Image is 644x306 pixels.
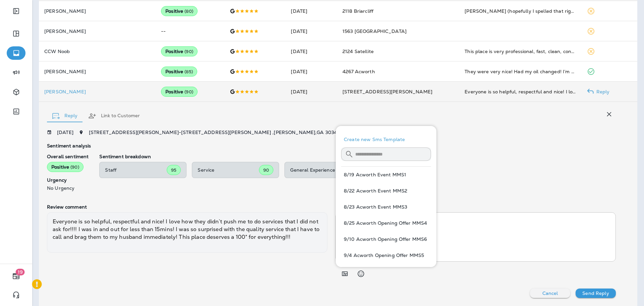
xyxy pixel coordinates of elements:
td: [DATE] [285,82,337,102]
button: 8/22 Acworth Event MMS2 [341,183,431,199]
button: 19 [7,269,25,283]
button: Add in a premade template [338,267,352,280]
div: Positive [47,162,84,172]
p: [PERSON_NAME] [44,29,150,34]
span: 90 [263,167,269,173]
div: They were very nice! Had my oil changed! I’m new to this area and they made me feel very welcomed... [465,68,576,75]
p: [PERSON_NAME] [44,89,150,94]
button: 9/10 Acworth Opening Offer MMS6 [341,231,431,247]
button: 8/25 Acworth Opening Offer MMS4 [341,215,431,231]
span: 19 [16,269,25,275]
div: Christa (hopefully I spelled that right) and the guys were great, the lady inside was rude to the... [465,8,576,14]
div: Positive [161,67,197,77]
button: Cancel [530,289,570,298]
td: [DATE] [285,41,337,61]
td: [DATE] [285,21,337,41]
span: 4267 Acworth [342,69,375,75]
div: This place is very professional, fast, clean, convenient. The technician Dewarren was also especi... [465,48,576,55]
div: Click to view Customer Drawer [44,89,150,94]
button: 9/4 Acworth Opening Offer MMS5 [341,247,431,263]
p: Reply [594,89,610,94]
p: Service [198,167,259,173]
span: [STREET_ADDRESS][PERSON_NAME] [342,89,432,95]
div: Positive [161,6,198,16]
p: Send Reply [582,291,609,296]
span: ( 90 ) [184,49,193,54]
p: General Experience [290,167,350,173]
button: 8/19 Acworth Event MMS1 [341,167,431,183]
td: -- [156,21,224,41]
button: Send Reply [576,289,616,298]
p: No Urgency [47,185,89,191]
span: [STREET_ADDRESS][PERSON_NAME] - [STREET_ADDRESS][PERSON_NAME] , [PERSON_NAME] , GA 30341 [89,129,339,135]
p: Staff [105,167,167,173]
button: Expand Sidebar [7,4,25,18]
p: [PERSON_NAME] [44,8,150,14]
button: Link to Customer [83,104,145,128]
div: Positive [161,46,198,56]
p: Response [335,204,616,210]
div: Everyone is so helpful, respectful and nice! I love how they didn’t push me to do services that I... [465,88,576,95]
p: Urgency [47,177,89,183]
button: 8/23 Acworth Event MMS3 [341,199,431,215]
p: Review comment [47,204,327,210]
td: [DATE] [285,1,337,21]
span: 2124 Satellite [342,48,374,54]
span: ( 90 ) [184,89,193,95]
span: 2118 Briarcliff [342,8,373,14]
button: Create new Sms Template [341,131,431,147]
p: [PERSON_NAME] [44,69,150,74]
p: Overall sentiment [47,154,89,159]
button: Bad Review response [341,263,431,279]
p: Sentiment breakdown [99,154,616,159]
p: CCW Noob [44,49,150,54]
span: 95 [171,167,176,173]
span: 1563 [GEOGRAPHIC_DATA] [342,28,407,34]
span: ( 90 ) [70,164,79,170]
button: Select an emoji [354,267,368,280]
p: Sentiment analysis [47,143,616,148]
div: Positive [161,87,198,97]
span: ( 80 ) [184,8,193,14]
span: ( 85 ) [184,69,193,75]
p: Cancel [542,291,558,296]
div: Everyone is so helpful, respectful and nice! I love how they didn’t push me to do services that I... [47,212,327,253]
button: Reply [47,104,83,128]
td: [DATE] [285,61,337,82]
p: [DATE] [57,130,73,135]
